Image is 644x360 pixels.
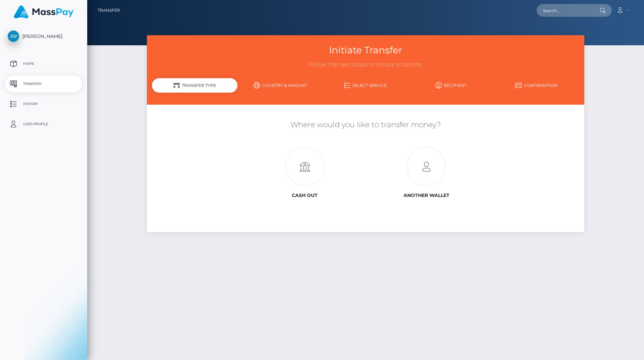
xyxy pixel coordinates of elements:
a: History [5,96,82,112]
h5: Where would you like to transfer money? [152,120,579,130]
a: User Profile [5,116,82,133]
h6: Cash out [249,193,361,198]
h3: Follow the next steps to initiate a transfer [152,61,579,69]
p: History [8,99,79,109]
p: User Profile [8,119,79,129]
a: Recipient [408,80,494,91]
input: Search... [537,4,600,17]
p: Transfer [8,79,79,89]
span: [PERSON_NAME] [5,33,82,39]
img: MassPay [14,5,73,18]
a: Transfer [98,3,120,17]
div: Transfer Type [152,78,237,93]
a: Home [5,55,82,72]
h3: Initiate Transfer [152,44,579,57]
a: Confirmation [494,80,579,91]
a: Transfer [5,75,82,92]
h6: Another wallet [371,193,482,198]
a: Country & Amount [237,80,323,91]
p: Home [8,59,79,69]
a: Select Service [323,80,409,91]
